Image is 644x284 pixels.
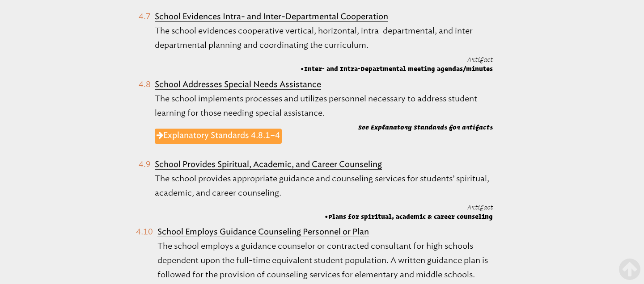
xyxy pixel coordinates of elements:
[301,64,493,73] span: Inter- and Intra-Departmental meeting agendas/minutes
[358,124,493,131] b: See Explanatory Standards for artifacts
[325,212,493,221] span: Plans for spiritual, academic & career counseling
[155,79,321,89] b: School Addresses Special Needs Assistance
[157,227,369,237] b: School Employs Guidance Counseling Personnel or Plan
[155,12,388,21] b: School Evidences Intra- and Inter-Departmental Cooperation
[155,171,493,200] p: The school provides appropriate guidance and counseling services for students’ spiritual, academi...
[467,56,493,63] span: Artifact
[155,159,382,169] b: School Provides Spiritual, Academic, and Career Counseling
[157,239,496,282] p: The school employs a guidance counselor or contracted consultant for high schools dependent upon ...
[155,92,493,120] p: The school implements processes and utilizes personnel necessary to address student learning for ...
[467,204,493,211] span: Artifact
[155,129,282,144] a: Explanatory Standards 4.8.1–4
[155,24,493,52] p: The school evidences cooperative vertical, horizontal, intra-departmental, and inter-departmental...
